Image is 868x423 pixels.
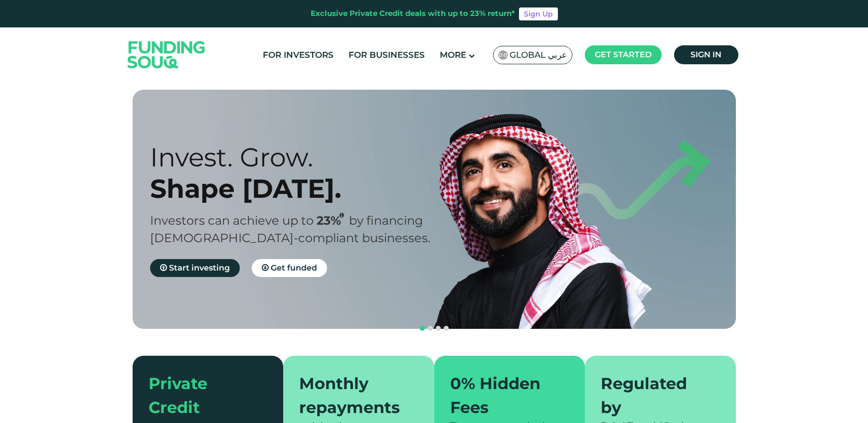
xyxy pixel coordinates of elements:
div: Regulated by [601,372,708,420]
a: Start investing [150,259,240,277]
span: Get funded [271,263,317,273]
span: Global عربي [510,49,567,61]
img: Logo [118,29,215,80]
div: Exclusive Private Credit deals with up to 23% return* [311,8,515,19]
a: For Businesses [346,47,427,63]
div: Shape [DATE]. [150,173,452,204]
span: More [440,50,466,60]
a: Sign Up [519,7,558,20]
div: Invest. Grow. [150,141,452,173]
a: For Investors [260,47,336,63]
i: 23% IRR (expected) ~ 15% Net yield (expected) [340,213,344,218]
button: navigation [426,324,434,332]
a: Sign in [674,45,738,64]
div: 0% Hidden Fees [450,372,557,420]
span: Get started [595,50,652,59]
a: Get funded [252,259,327,277]
span: 23% [317,213,349,228]
img: SA Flag [499,51,508,59]
button: navigation [442,324,450,332]
button: navigation [434,324,442,332]
div: Monthly repayments [299,372,406,420]
span: Investors can achieve up to [150,213,314,228]
span: Start investing [169,263,230,273]
span: Sign in [691,50,721,59]
button: navigation [418,324,426,332]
